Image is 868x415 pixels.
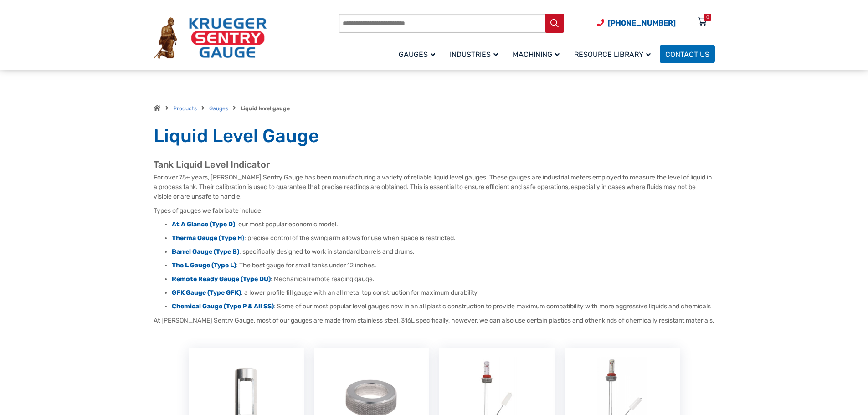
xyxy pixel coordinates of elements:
[172,302,274,310] a: Chemical Gauge (Type P & All SS)
[172,234,715,243] li: : precise control of the swing arm allows for use when space is restricted.
[209,105,228,112] a: Gauges
[597,17,676,29] a: Phone Number (920) 434-8860
[154,206,715,215] p: Types of gauges we fabricate include:
[172,220,235,228] a: At A Glance (Type D)
[154,316,715,325] p: At [PERSON_NAME] Sentry Gauge, most of our gauges are made from stainless steel, 316L specificall...
[172,289,241,297] a: GFK Gauge (Type GFK)
[154,173,715,201] p: For over 75+ years, [PERSON_NAME] Sentry Gauge has been manufacturing a variety of reliable liqui...
[154,17,267,59] img: Krueger Sentry Gauge
[450,50,498,59] span: Industries
[665,50,709,59] span: Contact Us
[173,105,197,112] a: Products
[172,234,244,242] a: Therma Gauge (Type H)
[172,234,242,242] strong: Therma Gauge (Type H
[444,43,507,65] a: Industries
[172,261,236,269] a: The L Gauge (Type L)
[608,19,676,27] span: [PHONE_NUMBER]
[172,275,715,284] li: : Mechanical remote reading gauge.
[569,43,660,65] a: Resource Library
[574,50,651,59] span: Resource Library
[241,105,290,112] strong: Liquid level gauge
[507,43,569,65] a: Machining
[172,288,715,297] li: : a lower profile fill gauge with an all metal top construction for maximum durability
[172,220,715,229] li: : our most popular economic model.
[154,125,715,148] h1: Liquid Level Gauge
[660,45,715,63] a: Contact Us
[172,248,239,256] a: Barrel Gauge (Type B)
[172,302,715,311] li: : Some of our most popular level gauges now in an all plastic construction to provide maximum com...
[513,50,560,59] span: Machining
[154,159,715,170] h2: Tank Liquid Level Indicator
[172,275,271,283] a: Remote Ready Gauge (Type DU)
[706,14,709,21] div: 0
[172,247,715,256] li: : specifically designed to work in standard barrels and drums.
[399,50,435,59] span: Gauges
[172,261,715,270] li: : The best gauge for small tanks under 12 inches.
[393,43,444,65] a: Gauges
